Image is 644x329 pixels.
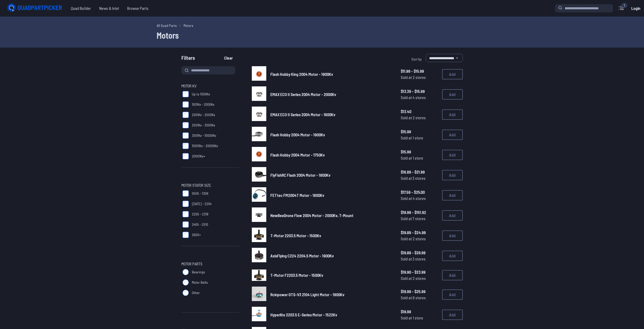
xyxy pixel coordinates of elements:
[270,132,325,137] span: Flash Hobby 2004 Motor - 1900Kv
[270,312,337,317] span: Hyperlite 2203.5 E-Series Motor - 1522Kv
[192,112,215,117] span: 2001Kv - 2500Kv
[184,23,193,28] a: Motors
[442,251,463,261] button: Add
[401,155,438,161] span: Sold at 1 store
[252,127,266,141] img: image
[252,207,266,223] a: image
[183,122,189,128] input: 2501Kv - 3000Kv
[270,152,392,158] a: Flash Hobby 2004 Motor - 1750Kv
[401,175,438,181] span: Sold at 3 stores
[621,3,627,8] div: 1
[270,233,392,239] a: T-Motor 2203.5 Motor - 1500Kv
[442,190,463,200] button: Add
[192,270,205,275] span: Bearings
[401,275,438,281] span: Sold at 2 stores
[401,149,438,155] span: $15.99
[270,132,392,138] a: Flash Hobby 2004 Motor - 1900Kv
[183,132,189,139] input: 3001Kv - 10000Kv
[252,86,266,101] img: image
[183,101,189,108] input: 1001Kv - 2000Kv
[220,54,237,62] button: Clear
[183,201,189,207] input: [DATE] - 2204
[270,233,321,238] span: T-Motor 2203.5 Motor - 1500Kv
[183,112,189,118] input: 2001Kv - 2500Kv
[270,292,344,297] span: Rcinpower GTS-V3 2104 Light Motor - 1800Kv
[157,23,177,28] a: All Quad Parts
[192,123,215,128] span: 2501Kv - 3000Kv
[192,102,214,107] span: 1001Kv - 2000Kv
[183,143,189,149] input: 10001Kv - 20000Kv
[426,54,463,62] select: Sort by
[442,109,463,120] button: Add
[401,229,438,236] span: $19.89 - $24.99
[183,232,189,238] input: 2600+
[401,309,438,315] span: $19.99
[270,152,325,157] span: Flash Hobby 2004 Motor - 1750Kv
[270,111,392,118] a: EMAX ECO II Series 2004 Motor - 1600Kv
[252,167,266,183] a: image
[630,3,642,13] a: Login
[252,287,266,301] img: image
[67,3,95,13] a: Quad Builder
[183,279,189,286] input: Motor Bells
[192,290,200,295] span: Other
[401,295,438,301] span: Sold at 6 stores
[401,135,438,141] span: Sold at 1 store
[401,169,438,175] span: $16.89 - $21.99
[401,74,438,80] span: Sold at 2 stores
[181,83,196,89] span: Motor KV
[252,187,266,202] img: image
[270,173,330,177] span: FlyFishRC Flash 2004 Motor - 1800Kv
[270,172,392,178] a: FlyFishRC Flash 2004 Motor - 1800Kv
[252,107,266,121] img: image
[252,147,266,161] img: image
[192,191,208,196] span: 0505 - 1306
[401,108,438,115] span: $13.40
[252,248,266,264] a: image
[270,91,392,98] a: EMAX ECO II Series 2004 Motor - 2000Kv
[401,256,438,262] span: Sold at 3 stores
[401,315,438,321] span: Sold at 1 store
[95,3,123,13] a: News & Intel
[442,150,463,160] button: Add
[252,307,266,321] img: image
[442,210,463,221] button: Add
[270,112,335,117] span: EMAX ECO II Series 2004 Motor - 1600Kv
[411,57,422,61] span: Sort by
[192,222,208,227] span: 2405 - 2510
[270,312,392,318] a: Hyperlite 2203.5 E-Series Motor - 1522Kv
[252,187,266,203] a: image
[192,201,211,206] span: [DATE] - 2204
[192,280,208,285] span: Motor Bells
[401,195,438,201] span: Sold at 4 stores
[401,236,438,242] span: Sold at 2 stores
[252,268,266,282] a: image
[442,89,463,100] button: Add
[270,72,333,77] span: Flash Hobby King 2004 Motor - 1900Kv
[192,143,218,148] span: 10001Kv - 20000Kv
[270,71,392,77] a: Flash Hobby King 2004 Motor - 1900Kv
[270,212,392,219] a: NewBeeDrone Flow 2004 Motor - 2000Kv, T-Mount
[192,232,201,237] span: 2600+
[442,130,463,140] button: Add
[252,228,266,244] a: image
[270,193,324,198] span: FETtec FM2004T Motor - 1800Kv
[252,66,266,81] img: image
[183,290,189,296] input: Other
[252,86,266,102] a: image
[442,170,463,180] button: Add
[401,209,438,215] span: $18.99 - $151.92
[252,107,266,123] a: image
[401,94,438,101] span: Sold at 4 stores
[401,269,438,275] span: $19.90 - $23.99
[401,215,438,222] span: Sold at 7 stores
[192,154,205,159] span: 20001Kv+
[270,272,392,278] a: T-Motor F2203.5 Motor - 1500Kv
[401,129,438,135] span: $15.99
[252,147,266,163] a: image
[183,269,189,275] input: Bearings
[401,68,438,74] span: $11.99 - $15.99
[123,3,153,13] a: Browse Parts
[157,29,488,41] h1: Motors
[270,291,392,298] a: Rcinpower GTS-V3 2104 Light Motor - 1800Kv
